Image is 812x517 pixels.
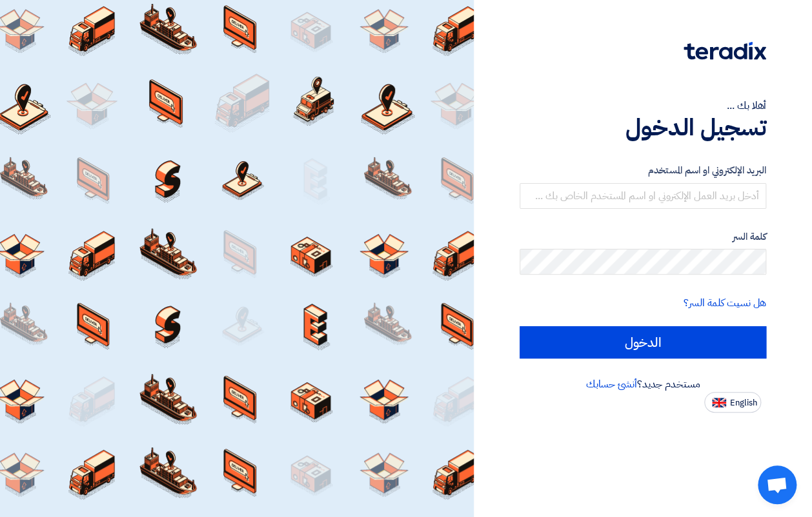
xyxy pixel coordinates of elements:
[520,326,766,358] input: الدخول
[585,376,636,392] a: أنشئ حسابك
[730,398,757,407] span: English
[758,465,797,504] div: Open chat
[684,295,766,311] a: هل نسيت كلمة السر؟
[684,42,766,60] img: Teradix logo
[520,163,766,178] label: البريد الإلكتروني او اسم المستخدم
[520,98,766,113] div: أهلا بك ...
[520,229,766,244] label: كلمة السر
[704,392,761,413] button: English
[520,183,766,209] input: أدخل بريد العمل الإلكتروني او اسم المستخدم الخاص بك ...
[712,398,726,407] img: en-US.png
[520,113,766,142] h1: تسجيل الدخول
[520,376,766,392] div: مستخدم جديد؟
